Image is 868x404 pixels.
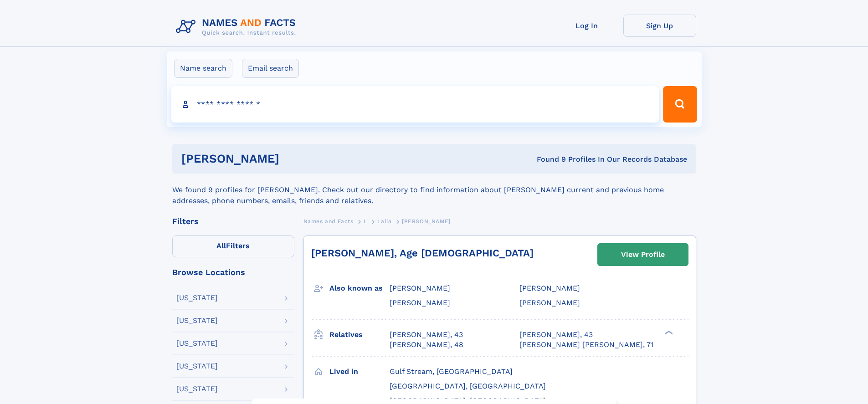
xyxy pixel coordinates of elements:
[402,218,451,225] span: [PERSON_NAME]
[174,59,232,78] label: Name search
[364,215,367,227] a: L
[176,317,218,324] div: [US_STATE]
[171,86,659,123] input: search input
[216,241,226,250] span: All
[390,298,450,307] span: [PERSON_NAME]
[621,244,665,265] div: View Profile
[390,284,450,292] span: [PERSON_NAME]
[329,281,390,296] h3: Also known as
[550,15,623,37] a: Log In
[663,329,673,335] div: ❯
[390,330,463,340] a: [PERSON_NAME], 43
[519,340,653,350] a: [PERSON_NAME] [PERSON_NAME], 71
[172,217,294,225] div: Filters
[598,244,688,266] a: View Profile
[176,340,218,347] div: [US_STATE]
[390,367,513,376] span: Gulf Stream, [GEOGRAPHIC_DATA]
[181,153,408,164] h1: [PERSON_NAME]
[364,218,367,225] span: L
[176,363,218,370] div: [US_STATE]
[390,340,463,350] a: [PERSON_NAME], 48
[176,294,218,302] div: [US_STATE]
[390,382,546,390] span: [GEOGRAPHIC_DATA], [GEOGRAPHIC_DATA]
[172,235,294,257] label: Filters
[377,218,391,225] span: Lalia
[303,215,354,227] a: Names and Facts
[329,364,390,379] h3: Lived in
[172,15,303,39] img: Logo Names and Facts
[172,174,696,206] div: We found 9 profiles for [PERSON_NAME]. Check out our directory to find information about [PERSON_...
[623,15,696,37] a: Sign Up
[377,215,391,227] a: Lalia
[519,298,580,307] span: [PERSON_NAME]
[519,330,593,340] a: [PERSON_NAME], 43
[311,247,534,259] a: [PERSON_NAME], Age [DEMOGRAPHIC_DATA]
[176,385,218,393] div: [US_STATE]
[329,327,390,343] h3: Relatives
[172,268,294,276] div: Browse Locations
[242,59,299,78] label: Email search
[663,86,697,123] button: Search Button
[519,284,580,292] span: [PERSON_NAME]
[408,154,687,164] div: Found 9 Profiles In Our Records Database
